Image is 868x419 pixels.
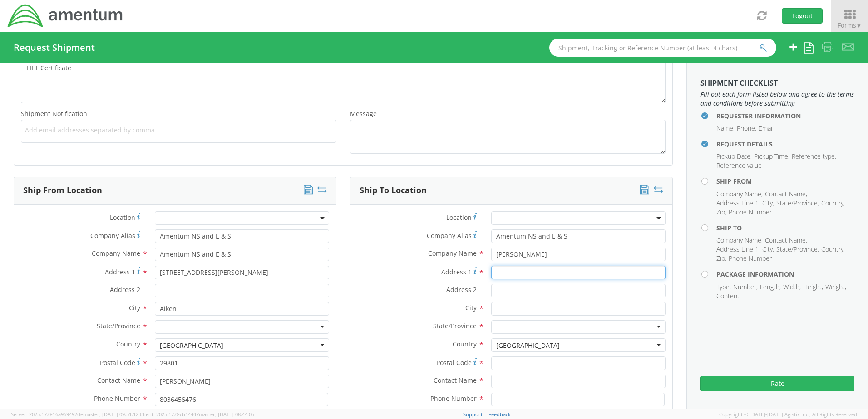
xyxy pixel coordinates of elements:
[160,341,223,350] div: [GEOGRAPHIC_DATA]
[716,254,726,263] li: Zip
[23,186,102,195] h3: Ship From Location
[446,213,472,222] span: Location
[549,39,776,57] input: Shipment, Tracking or Reference Number (at least 4 chars)
[716,112,854,119] h4: Requester Information
[700,79,854,88] h3: Shipment Checklist
[716,152,752,161] li: Pickup Date
[430,394,477,403] span: Phone Number
[97,322,140,330] span: State/Province
[782,8,823,24] button: Logout
[465,303,477,312] span: City
[716,283,731,292] li: Type
[762,199,774,208] li: City
[716,141,854,147] h4: Request Details
[716,224,854,231] h4: Ship To
[496,341,560,350] div: [GEOGRAPHIC_DATA]
[14,43,95,53] h4: Request Shipment
[821,199,845,208] li: Country
[90,231,135,240] span: Company Alias
[716,236,763,245] li: Company Name
[821,245,845,254] li: Country
[94,394,140,403] span: Phone Number
[776,245,819,254] li: State/Province
[116,340,140,348] span: Country
[783,283,801,292] li: Width
[754,152,789,161] li: Pickup Time
[350,109,377,118] span: Message
[463,411,483,418] a: Support
[700,90,854,108] span: Fill out each form listed below and agree to the terms and conditions before submitting
[97,376,140,385] span: Contact Name
[434,376,477,385] span: Contact Name
[716,178,854,185] h4: Ship From
[21,109,87,118] span: Shipment Notification
[11,411,138,418] span: Server: 2025.17.0-16a969492de
[433,322,477,330] span: State/Province
[716,245,760,254] li: Address Line 1
[716,161,762,170] li: Reference value
[716,208,726,217] li: Zip
[488,411,511,418] a: Feedback
[436,358,472,367] span: Postal Code
[427,231,472,240] span: Company Alias
[716,124,735,133] li: Name
[446,285,477,294] span: Address 2
[110,213,135,222] span: Location
[100,358,135,367] span: Postal Code
[760,283,781,292] li: Length
[825,283,846,292] li: Weight
[716,199,760,208] li: Address Line 1
[719,411,857,418] span: Copyright © [DATE]-[DATE] Agistix Inc., All Rights Reserved
[716,190,763,199] li: Company Name
[7,3,124,29] img: dyn-intl-logo-049831509241104b2a82.png
[453,340,477,348] span: Country
[83,411,138,418] span: master, [DATE] 09:51:12
[729,254,772,263] li: Phone Number
[762,245,774,254] li: City
[428,249,477,258] span: Company Name
[765,190,807,199] li: Contact Name
[776,199,819,208] li: State/Province
[792,152,836,161] li: Reference type
[129,303,140,312] span: City
[700,376,854,391] button: Rate
[803,283,823,292] li: Height
[105,268,135,276] span: Address 1
[199,411,254,418] span: master, [DATE] 08:44:05
[110,285,140,294] span: Address 2
[716,271,854,278] h4: Package Information
[25,126,332,135] span: Add email addresses separated by comma
[733,283,758,292] li: Number
[441,268,472,276] span: Address 1
[737,124,756,133] li: Phone
[729,208,772,217] li: Phone Number
[360,186,427,195] h3: Ship To Location
[765,236,807,245] li: Contact Name
[759,124,774,133] li: Email
[856,22,862,29] span: ▼
[838,21,862,29] span: Forms
[140,411,254,418] span: Client: 2025.17.0-cb14447
[92,249,140,258] span: Company Name
[716,292,740,301] li: Content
